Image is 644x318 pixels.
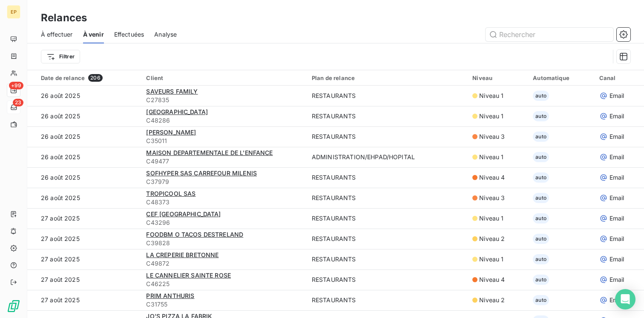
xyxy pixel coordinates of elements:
span: Niveau 2 [479,296,505,304]
span: Client [146,74,163,81]
span: auto [533,234,549,244]
span: Niveau 1 [479,112,503,120]
span: Email [609,132,624,141]
td: RESTAURANTS [307,188,467,208]
span: Niveau 1 [479,214,503,223]
td: 26 août 2025 [27,147,141,167]
span: auto [533,295,549,305]
a: +99 [7,83,20,97]
span: MAISON DEPARTEMENTALE DE L'ENFANCE [146,149,273,156]
span: Niveau 4 [479,275,505,284]
td: RESTAURANTS [307,249,467,269]
button: Filtrer [41,50,80,63]
td: 26 août 2025 [27,106,141,126]
td: 27 août 2025 [27,229,141,249]
td: 26 août 2025 [27,86,141,106]
span: C46225 [146,280,301,288]
input: Rechercher [486,28,613,41]
td: RESTAURANTS [307,126,467,147]
td: 27 août 2025 [27,269,141,290]
div: Plan de relance [312,74,462,81]
span: Email [609,235,624,243]
span: Niveau 3 [479,132,505,141]
td: RESTAURANTS [307,167,467,188]
span: Email [609,112,624,120]
span: Email [609,173,624,182]
td: RESTAURANTS [307,269,467,290]
span: auto [533,132,549,142]
span: Email [609,296,624,304]
span: auto [533,275,549,285]
span: LE CANNELIER SAINTE ROSE [146,272,231,279]
span: Email [609,214,624,223]
td: 27 août 2025 [27,249,141,269]
span: auto [533,172,549,183]
td: ADMINISTRATION/EHPAD/HOPITAL [307,147,467,167]
span: auto [533,91,549,101]
img: Logo LeanPay [7,299,20,313]
span: Email [609,92,624,100]
td: RESTAURANTS [307,86,467,106]
span: Niveau 4 [479,173,505,182]
span: C35011 [146,137,301,145]
span: C48286 [146,116,301,125]
div: EP [7,5,20,19]
td: RESTAURANTS [307,290,467,310]
span: À effectuer [41,30,73,39]
div: Automatique [533,74,589,81]
td: 27 août 2025 [27,208,141,229]
span: C49477 [146,157,301,166]
div: Date de relance [41,74,136,82]
td: 27 août 2025 [27,290,141,310]
span: Email [609,194,624,202]
span: Email [609,153,624,161]
td: 26 août 2025 [27,188,141,208]
span: LA CREPERIE BRETONNE [146,251,218,258]
td: RESTAURANTS [307,229,467,249]
td: 26 août 2025 [27,167,141,188]
span: 206 [88,74,102,82]
span: Email [609,275,624,284]
div: Canal [599,74,639,81]
span: [PERSON_NAME] [146,129,196,136]
span: auto [533,254,549,264]
span: C43296 [146,218,301,227]
span: Effectuées [114,30,144,39]
span: +99 [9,82,23,89]
span: C48373 [146,198,301,206]
td: 26 août 2025 [27,126,141,147]
span: C37979 [146,178,301,186]
span: C31755 [146,300,301,309]
span: PRIM ANTHURIS [146,292,194,299]
span: Niveau 1 [479,255,503,264]
span: C39828 [146,239,301,247]
span: TROPICOOL SAS [146,190,195,197]
span: SOFHYPER SAS CARREFOUR MILENIS [146,169,257,177]
td: RESTAURANTS [307,208,467,229]
span: Niveau 2 [479,235,505,243]
span: Niveau 1 [479,153,503,161]
span: auto [533,213,549,223]
span: auto [533,193,549,203]
span: 23 [13,99,23,106]
span: C49872 [146,259,301,268]
div: Open Intercom Messenger [615,289,635,309]
span: Email [609,255,624,264]
div: Niveau [472,74,523,81]
h3: Relances [41,10,87,26]
span: C27835 [146,96,301,104]
span: FOODBM O TACOS DESTRELAND [146,231,243,238]
span: auto [533,152,549,162]
span: auto [533,111,549,121]
span: Niveau 1 [479,92,503,100]
a: 23 [7,100,20,114]
span: Niveau 3 [479,194,505,202]
td: RESTAURANTS [307,106,467,126]
span: [GEOGRAPHIC_DATA] [146,108,208,115]
span: Analyse [154,30,177,39]
span: SAVEURS FAMILY [146,88,198,95]
span: À venir [83,30,104,39]
span: CEF [GEOGRAPHIC_DATA] [146,210,221,218]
